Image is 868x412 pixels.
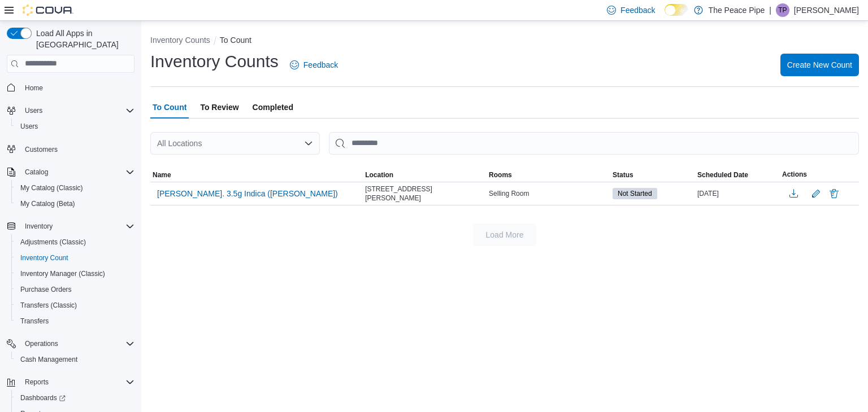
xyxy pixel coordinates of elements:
a: Inventory Count [16,251,73,265]
span: Inventory [25,222,53,231]
button: Catalog [20,165,53,179]
a: Cash Management [16,353,82,366]
span: Users [20,104,134,117]
span: TP [778,3,787,17]
span: Users [25,106,42,115]
p: The Peace Pipe [709,3,765,17]
button: Status [610,168,695,182]
span: Operations [20,337,134,350]
a: Home [20,81,47,95]
span: Reports [25,378,49,387]
button: Users [11,119,139,134]
button: Create New Count [780,54,859,76]
span: Inventory Count [16,251,134,265]
button: Rooms [487,168,610,182]
button: Users [2,103,139,119]
a: Inventory Manager (Classic) [16,267,110,280]
div: Taylor Peters [776,3,789,17]
span: Inventory Manager (Classic) [16,267,134,280]
button: Adjustments (Classic) [11,234,139,250]
a: Users [16,120,42,133]
span: Create New Count [787,59,852,71]
button: Transfers [11,313,139,329]
button: Inventory [2,218,139,234]
button: Load More [473,223,536,246]
span: Inventory Count [20,253,68,262]
span: Not Started [613,188,657,199]
span: Feedback [303,59,338,71]
button: Delete [827,187,841,200]
button: My Catalog (Classic) [11,180,139,196]
span: My Catalog (Beta) [20,199,75,208]
div: Selling Room [487,187,610,200]
span: Actions [782,170,807,179]
span: My Catalog (Beta) [16,197,134,211]
span: Purchase Orders [20,285,72,294]
span: Transfers (Classic) [16,299,134,312]
a: My Catalog (Beta) [16,197,80,211]
p: | [769,3,771,17]
button: Customers [2,141,139,157]
a: Dashboards [11,390,139,406]
span: Transfers (Classic) [20,301,77,310]
button: Cash Management [11,352,139,367]
a: Purchase Orders [16,283,76,296]
span: Not Started [618,189,652,199]
span: Home [20,81,134,95]
p: [PERSON_NAME] [794,3,859,17]
span: Inventory Manager (Classic) [20,269,105,278]
button: Transfers (Classic) [11,297,139,313]
span: Catalog [20,165,134,179]
input: This is a search bar. After typing your query, hit enter to filter the results lower in the page. [329,132,859,155]
button: Reports [20,375,53,389]
span: Cash Management [16,353,134,366]
button: Users [20,104,47,117]
span: Inventory [20,220,134,233]
button: Operations [2,336,139,352]
input: Dark Mode [665,4,688,16]
button: Open list of options [304,139,313,148]
button: To Count [220,36,251,45]
span: Adjustments (Classic) [20,238,86,247]
span: Feedback [620,5,655,16]
nav: An example of EuiBreadcrumbs [150,34,859,48]
span: Dashboards [16,391,134,405]
span: Customers [20,142,134,156]
span: Location [365,170,393,179]
button: Name [150,168,363,182]
a: Feedback [285,54,342,76]
a: Transfers [16,314,53,328]
span: My Catalog (Classic) [16,181,134,195]
button: Inventory Counts [150,36,210,45]
span: Reports [20,375,134,389]
a: Dashboards [16,391,70,405]
a: Transfers (Classic) [16,299,81,312]
button: Inventory Count [11,250,139,266]
span: To Count [153,96,186,119]
span: Users [20,122,38,131]
button: Catalog [2,164,139,180]
span: Users [16,120,134,133]
h1: Inventory Counts [150,50,279,73]
span: Adjustments (Classic) [16,235,134,249]
button: Inventory Manager (Classic) [11,266,139,282]
button: My Catalog (Beta) [11,196,139,212]
span: To Review [200,96,238,119]
button: Inventory [20,220,57,233]
span: Customers [25,145,58,154]
button: Scheduled Date [695,168,780,182]
span: [PERSON_NAME]. 3.5g Indica ([PERSON_NAME]) [157,188,338,199]
button: Purchase Orders [11,282,139,297]
button: Location [363,168,487,182]
span: Scheduled Date [697,170,748,179]
button: Home [2,80,139,96]
span: Home [25,84,43,93]
a: Adjustments (Classic) [16,235,90,249]
span: Purchase Orders [16,283,134,296]
span: Transfers [20,317,49,326]
a: My Catalog (Classic) [16,181,88,195]
span: Status [613,170,633,179]
a: Customers [20,143,62,156]
span: Completed [253,96,293,119]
